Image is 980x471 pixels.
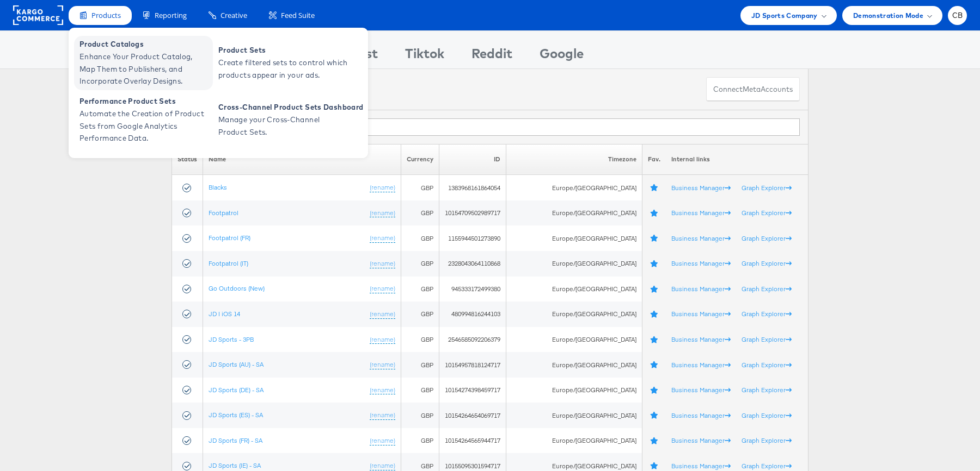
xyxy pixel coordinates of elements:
[370,259,395,268] a: (rename)
[401,175,439,200] td: GBP
[439,200,506,226] td: 10154709502989717
[439,302,506,327] td: 480994816244103
[742,361,792,369] a: Graph Explorer
[671,234,731,242] a: Business Manager
[742,462,792,470] a: Graph Explorer
[74,93,213,147] a: Performance Product Sets Automate the Creation of Product Sets from Google Analytics Performance ...
[671,184,731,192] a: Business Manager
[370,310,395,319] a: (rename)
[439,327,506,353] td: 2546585092206379
[370,360,395,369] a: (rename)
[751,10,818,21] span: JD Sports Company
[209,335,254,343] a: JD Sports - 3PB
[671,259,731,267] a: Business Manager
[506,428,642,454] td: Europe/[GEOGRAPHIC_DATA]
[370,284,395,293] a: (rename)
[742,386,792,394] a: Graph Explorer
[506,277,642,302] td: Europe/[GEOGRAPHIC_DATA]
[401,251,439,277] td: GBP
[506,352,642,378] td: Europe/[GEOGRAPHIC_DATA]
[439,175,506,200] td: 1383968161864054
[209,284,265,292] a: Go Outdoors (New)
[370,411,395,420] a: (rename)
[218,56,349,81] span: Create filtered sets to control which products appear in your ads.
[671,462,731,470] a: Business Manager
[209,234,250,242] a: Footpatrol (FR)
[155,10,187,21] span: Reporting
[742,259,792,267] a: Graph Explorer
[439,428,506,454] td: 10154264565944717
[671,386,731,394] a: Business Manager
[439,225,506,251] td: 1155944501273890
[506,327,642,353] td: Europe/[GEOGRAPHIC_DATA]
[203,144,401,175] th: Name
[370,436,395,445] a: (rename)
[172,144,203,175] th: Status
[401,225,439,251] td: GBP
[209,183,227,191] a: Blacks
[401,352,439,378] td: GBP
[439,144,506,175] th: ID
[209,209,238,217] a: Footpatrol
[209,310,240,318] a: JD | iOS 14
[506,144,642,175] th: Timezone
[281,10,315,21] span: Feed Suite
[209,386,264,394] a: JD Sports (DE) - SA
[706,77,800,102] button: ConnectmetaAccounts
[370,461,395,470] a: (rename)
[401,403,439,428] td: GBP
[743,84,761,95] span: meta
[506,175,642,200] td: Europe/[GEOGRAPHIC_DATA]
[220,10,247,21] span: Creative
[209,436,262,444] a: JD Sports (FR) - SA
[671,310,731,318] a: Business Manager
[742,184,792,192] a: Graph Explorer
[742,411,792,419] a: Graph Explorer
[742,436,792,444] a: Graph Explorer
[506,200,642,226] td: Europe/[GEOGRAPHIC_DATA]
[401,200,439,226] td: GBP
[506,251,642,277] td: Europe/[GEOGRAPHIC_DATA]
[405,44,444,68] div: Tiktok
[209,411,263,419] a: JD Sports (ES) - SA
[209,461,261,469] a: JD Sports (IE) - SA
[401,302,439,327] td: GBP
[218,114,349,139] span: Manage your Cross-Channel Product Sets.
[370,386,395,395] a: (rename)
[79,38,210,51] span: Product Catalogs
[742,285,792,293] a: Graph Explorer
[671,411,731,419] a: Business Manager
[742,234,792,242] a: Graph Explorer
[370,209,395,218] a: (rename)
[213,93,366,147] a: Cross-Channel Product Sets Dashboard Manage your Cross-Channel Product Sets.
[439,378,506,403] td: 10154274398459717
[401,144,439,175] th: Currency
[401,428,439,454] td: GBP
[401,327,439,353] td: GBP
[742,310,792,318] a: Graph Explorer
[540,44,584,68] div: Google
[439,352,506,378] td: 10154957818124717
[506,302,642,327] td: Europe/[GEOGRAPHIC_DATA]
[79,95,210,108] span: Performance Product Sets
[671,285,731,293] a: Business Manager
[742,335,792,343] a: Graph Explorer
[471,44,512,68] div: Reddit
[79,51,210,87] span: Enhance Your Product Catalog, Map Them to Publishers, and Incorporate Overlay Designs.
[209,360,264,368] a: JD Sports (AU) - SA
[671,361,731,369] a: Business Manager
[79,108,210,145] span: Automate the Creation of Product Sets from Google Analytics Performance Data.
[213,36,352,90] a: Product Sets Create filtered sets to control which products appear in your ads.
[671,436,731,444] a: Business Manager
[671,335,731,343] a: Business Manager
[439,403,506,428] td: 10154264654069717
[439,277,506,302] td: 945333172499380
[742,209,792,217] a: Graph Explorer
[252,118,800,136] input: Filter
[506,225,642,251] td: Europe/[GEOGRAPHIC_DATA]
[218,44,349,56] span: Product Sets
[853,10,923,21] span: Demonstration Mode
[209,259,248,267] a: Footpatrol (IT)
[439,251,506,277] td: 2328043064110868
[401,378,439,403] td: GBP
